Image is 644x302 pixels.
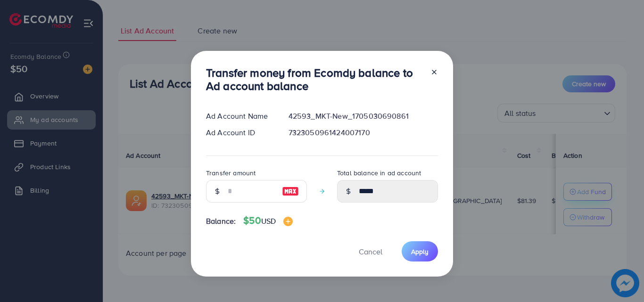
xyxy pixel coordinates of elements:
div: 42593_MKT-New_1705030690861 [281,111,446,122]
button: Cancel [347,241,394,261]
span: USD [261,216,276,226]
label: Total balance in ad account [337,168,421,178]
h3: Transfer money from Ecomdy balance to Ad account balance [206,66,423,93]
span: Apply [411,247,429,256]
button: Apply [402,241,438,261]
span: Cancel [359,246,382,257]
label: Transfer amount [206,168,256,178]
div: Ad Account Name [198,111,281,122]
h4: $50 [243,215,293,227]
span: Balance: [206,216,236,227]
div: Ad Account ID [198,127,281,138]
div: 7323050961424007170 [281,127,446,138]
img: image [282,186,299,197]
img: image [283,217,293,226]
